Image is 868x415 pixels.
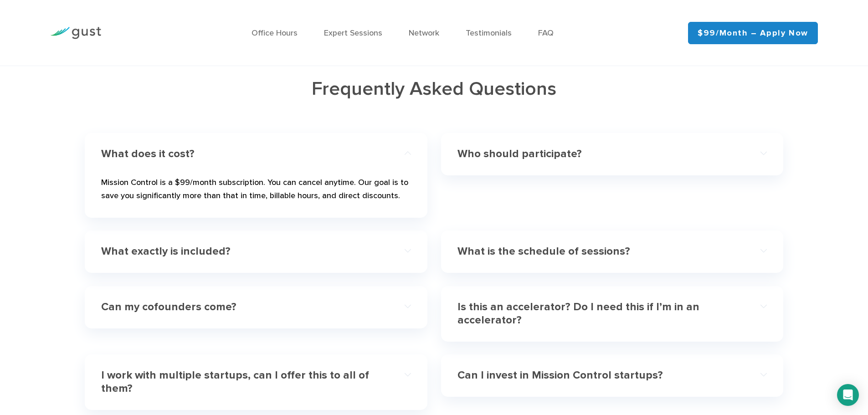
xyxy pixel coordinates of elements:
[688,22,818,44] a: $99/month – Apply Now
[85,77,783,102] h2: Frequently Asked Questions
[409,28,439,38] a: Network
[101,369,380,395] h4: I work with multiple startups, can I offer this to all of them?
[101,301,380,314] h4: Can my cofounders come?
[457,148,736,161] h4: Who should participate?
[50,27,101,39] img: Gust Logo
[324,28,382,38] a: Expert Sessions
[252,28,298,38] a: Office Hours
[101,148,380,161] h4: What does it cost?
[538,28,554,38] a: FAQ
[101,245,380,258] h4: What exactly is included?
[101,176,411,206] p: Mission Control is a $99/month subscription. You can cancel anytime. Our goal is to save you sign...
[466,28,512,38] a: Testimonials
[837,384,859,406] div: Open Intercom Messenger
[457,301,736,327] h4: Is this an accelerator? Do I need this if I’m in an accelerator?
[457,245,736,258] h4: What is the schedule of sessions?
[457,369,736,382] h4: Can I invest in Mission Control startups?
